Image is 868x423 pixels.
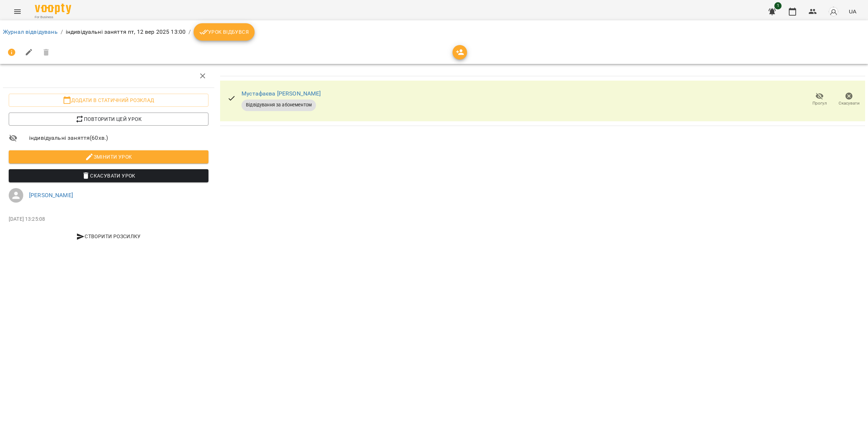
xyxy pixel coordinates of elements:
a: Журнал відвідувань [3,28,58,35]
li: / [61,28,63,36]
button: Створити розсилку [9,230,208,243]
button: Menu [9,3,26,20]
button: Додати в статичний розклад [9,94,208,107]
a: Мустафаєва [PERSON_NAME] [242,90,321,97]
p: індивідуальні заняття пт, 12 вер 2025 13:00 [66,28,186,36]
span: Урок відбувся [199,28,249,36]
nav: breadcrumb [3,23,865,41]
button: Урок відбувся [194,23,255,41]
button: Скасувати [834,89,864,110]
span: UA [849,8,856,15]
span: Створити розсилку [12,232,206,241]
button: Прогул [805,89,834,110]
span: For Business [35,15,71,20]
button: Скасувати Урок [9,169,208,182]
span: Прогул [812,100,827,106]
span: Змінити урок [15,152,203,161]
span: Повторити цей урок [15,115,203,123]
span: Скасувати Урок [15,171,203,180]
p: [DATE] 13:25:08 [9,216,208,223]
img: avatar_s.png [828,7,839,17]
a: [PERSON_NAME] [29,192,73,199]
span: Додати в статичний розклад [15,96,203,105]
span: 1 [774,2,782,9]
button: Повторити цей урок [9,113,208,126]
button: Змінити урок [9,150,208,163]
span: Скасувати [839,100,860,106]
span: Відвідування за абонементом [242,102,316,108]
span: індивідуальні заняття ( 60 хв. ) [29,134,208,142]
button: UA [846,5,859,18]
img: Voopty Logo [35,4,71,14]
li: / [188,28,191,36]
